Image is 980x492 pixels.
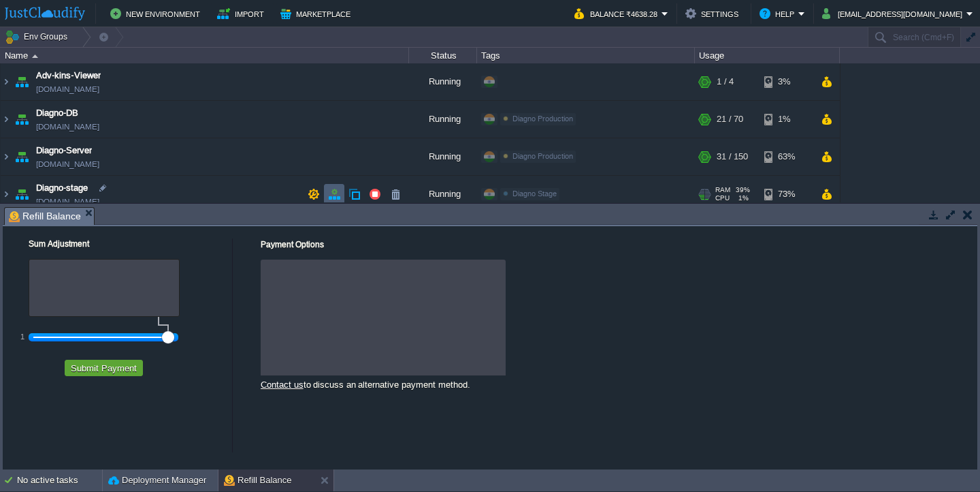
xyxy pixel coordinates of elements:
[1,63,12,100] img: AMDAwAAAACH5BAEAAAAALAAAAAABAAEAAAICRAEAOw==
[409,101,477,138] div: Running
[685,5,742,22] button: Settings
[36,69,101,82] a: Adv-kins-Viewer
[409,63,477,100] div: Running
[224,474,292,487] button: Refill Balance
[261,240,324,249] label: Payment Options
[764,176,808,213] div: 73%
[36,195,99,209] span: [DOMAIN_NAME]
[9,208,81,225] span: Refill Balance
[261,380,304,390] a: Contact us
[759,5,798,22] button: Help
[512,189,557,198] span: Diagno Stage
[10,239,89,249] label: Sum Adjustment
[36,120,99,134] span: [DOMAIN_NAME]
[1,101,12,138] img: AMDAwAAAACH5BAEAAAAALAAAAAABAAEAAAICRAEAOw==
[67,362,141,374] button: Submit Payment
[12,101,31,138] img: AMDAwAAAACH5BAEAAAAALAAAAAABAAEAAAICRAEAOw==
[735,194,749,202] span: 1%
[409,138,477,175] div: Running
[764,101,808,138] div: 1%
[764,138,808,175] div: 63%
[12,138,31,175] img: AMDAwAAAACH5BAEAAAAALAAAAAABAAEAAAICRAEAOw==
[409,176,477,213] div: Running
[410,48,476,63] div: Status
[110,5,204,22] button: New Environment
[822,5,966,22] button: [EMAIL_ADDRESS][DOMAIN_NAME]
[512,114,573,123] span: Diagno Production
[1,138,12,175] img: AMDAwAAAACH5BAEAAAAALAAAAAABAAEAAAICRAEAOw==
[36,82,99,96] a: [DOMAIN_NAME]
[36,157,99,171] span: [DOMAIN_NAME]
[20,333,24,341] div: 1
[717,101,743,138] div: 21 / 70
[478,48,694,63] div: Tags
[574,5,661,22] button: Balance ₹4638.28
[12,176,31,213] img: AMDAwAAAACH5BAEAAAAALAAAAAABAAEAAAICRAEAOw==
[12,63,31,100] img: AMDAwAAAACH5BAEAAAAALAAAAAABAAEAAAICRAEAOw==
[512,152,573,160] span: Diagno Production
[280,5,355,22] button: Marketplace
[17,470,102,491] div: No active tasks
[715,186,730,194] span: RAM
[36,181,88,195] a: Diagno-stage
[217,5,268,22] button: Import
[715,194,730,202] span: CPU
[108,474,206,487] button: Deployment Manager
[5,27,72,46] button: Env Groups
[696,48,839,63] div: Usage
[36,106,78,120] a: Diagno-DB
[736,186,750,194] span: 39%
[5,7,85,20] img: JustCloudify
[764,63,808,100] div: 3%
[261,375,506,390] div: to discuss an alternative payment method.
[1,48,408,63] div: Name
[717,63,734,100] div: 1 / 4
[32,55,38,58] img: AMDAwAAAACH5BAEAAAAALAAAAAABAAEAAAICRAEAOw==
[717,138,748,175] div: 31 / 150
[36,144,92,157] a: Diagno-Server
[1,176,12,213] img: AMDAwAAAACH5BAEAAAAALAAAAAABAAEAAAICRAEAOw==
